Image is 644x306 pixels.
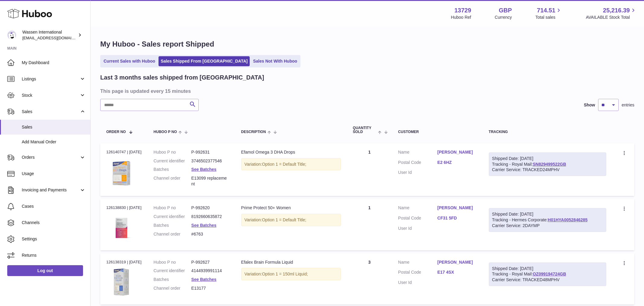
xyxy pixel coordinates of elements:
dt: User Id [398,226,437,231]
dd: P-992631 [191,149,229,155]
a: Current Sales with Huboo [101,56,157,66]
div: 126138319 | [DATE] [106,259,142,265]
span: Option 1 = Default Title; [262,217,306,222]
dt: Name [398,259,437,267]
a: [PERSON_NAME] [437,149,477,155]
img: Efamol_Brain-Liquid-Formula_beea9f62-f98a-4947-8a94-1d30702cd89c.png [106,267,136,297]
dt: Current identifier [154,214,191,220]
div: Variation: [241,268,341,280]
dt: User Id [398,280,437,285]
dt: Postal Code [398,215,437,223]
span: Channels [22,220,86,226]
span: Usage [22,171,86,177]
a: 714.51 Total sales [535,6,562,20]
dd: 4144939991114 [191,268,229,274]
span: Settings [22,236,86,242]
span: Huboo P no [154,130,177,134]
a: CF31 5FD [437,215,477,221]
td: 1 [347,199,392,250]
span: Stock [22,93,79,98]
dd: 3746502377546 [191,158,229,164]
dt: Batches [154,167,191,172]
span: Sales [22,124,86,130]
img: Kids-Omega-3-DHA-Drops-Angle.png [106,157,136,187]
a: E17 4SX [437,269,477,275]
a: Log out [7,265,83,276]
dt: Name [398,205,437,212]
dd: #6763 [191,231,229,237]
a: Sales Shipped From [GEOGRAPHIC_DATA] [159,56,250,66]
dd: E13177 [191,285,229,291]
span: Option 1 = 150ml Liquid; [262,272,308,276]
dt: Channel order [154,175,191,187]
div: Variation: [241,158,341,171]
dt: Huboo P no [154,149,191,155]
span: Quantity Sold [353,126,377,134]
div: Efamol Omega 3 DHA Drops [241,149,341,155]
h1: My Huboo - Sales report Shipped [100,39,634,49]
div: Tracking - Hermes Corporate: [489,208,607,232]
td: 1 [347,143,392,196]
dt: Channel order [154,231,191,237]
dt: Batches [154,277,191,282]
span: My Dashboard [22,60,86,66]
dt: Current identifier [154,158,191,164]
dt: Huboo P no [154,259,191,265]
div: Carrier Service: TRACKED24MPHV [492,167,603,173]
a: See Batches [191,277,216,282]
span: [EMAIL_ADDRESS][DOMAIN_NAME] [22,35,89,40]
a: 25,216.39 AVAILABLE Stock Total [586,6,637,20]
a: H01HYA0052846285 [548,217,588,222]
span: Total sales [535,15,562,20]
span: AVAILABLE Stock Total [586,15,637,20]
img: gemma.moses@wassen.com [7,31,16,40]
dd: P-992620 [191,205,229,211]
a: SN829499522GB [533,162,566,167]
span: Sales [22,109,79,115]
div: Carrier Service: TRACKED48MPHV [492,277,603,283]
h3: This page is updated every 15 minutes [100,88,633,94]
a: See Batches [191,223,216,228]
img: 2SST_6e71f277-9286-4a2d-9b0f-fe0a3fbe5f0e.png [106,213,136,243]
dt: Postal Code [398,160,437,167]
div: Customer [398,130,477,134]
a: E2 6HZ [437,160,477,165]
div: Variation: [241,214,341,226]
div: Prime Protect 50+ Women [241,205,341,211]
div: Shipped Date: [DATE] [492,211,603,217]
div: 126140747 | [DATE] [106,149,142,155]
strong: 13729 [454,6,471,15]
dd: P-992627 [191,259,229,265]
div: Currency [495,15,512,20]
div: Shipped Date: [DATE] [492,156,603,161]
span: Invoicing and Payments [22,187,79,193]
dt: Postal Code [398,269,437,277]
span: Listings [22,76,79,82]
div: Tracking - Royal Mail: [489,262,607,286]
dt: Huboo P no [154,205,191,211]
span: 25,216.39 [603,6,630,15]
dt: Current identifier [154,268,191,274]
dd: E13099 replacement [191,175,229,187]
span: 714.51 [537,6,555,15]
div: Huboo Ref [451,15,471,20]
span: Cases [22,203,86,209]
dt: Channel order [154,285,191,291]
div: Wassen International [22,29,77,41]
dd: 8192660635872 [191,214,229,220]
a: [PERSON_NAME] [437,205,477,211]
div: Efalex Brain Formula Liquid [241,259,341,265]
span: Add Manual Order [22,139,86,145]
dt: Name [398,149,437,157]
td: 3 [347,253,392,304]
span: Option 1 = Default Title; [262,162,306,167]
dt: Batches [154,223,191,228]
div: Shipped Date: [DATE] [492,266,603,272]
a: Sales Not With Huboo [251,56,299,66]
span: entries [622,102,634,108]
a: OZ099194724GB [533,272,566,276]
strong: GBP [499,6,512,15]
span: Orders [22,155,79,160]
label: Show [584,102,595,108]
span: Description [241,130,266,134]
